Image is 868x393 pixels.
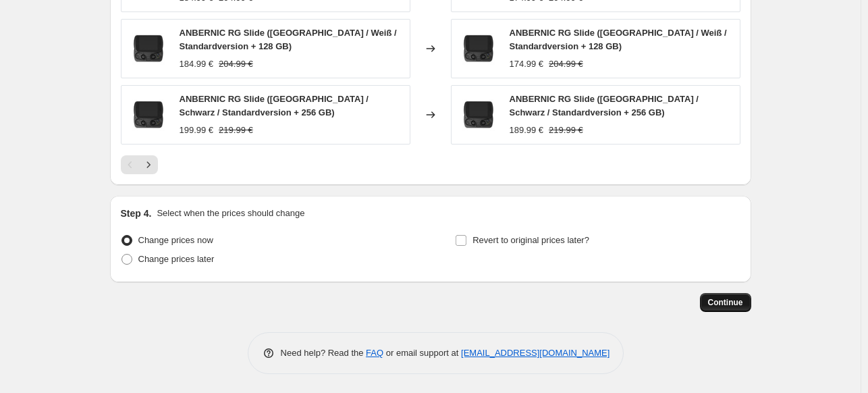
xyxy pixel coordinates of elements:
[458,95,499,135] img: 03_27058b7d-7668-459e-81f6-2bc2814d1637_80x.jpg
[708,297,743,308] span: Continue
[219,57,253,71] strike: 204.99 €
[383,348,461,358] span: or email support at
[458,28,499,69] img: 03_27058b7d-7668-459e-81f6-2bc2814d1637_80x.jpg
[138,254,215,264] span: Change prices later
[510,124,544,137] div: 189.99 €
[180,94,369,117] span: ANBERNIC RG Slide ([GEOGRAPHIC_DATA] / Schwarz / Standardversion + 256 GB)
[121,155,158,174] nav: Pagination
[700,293,751,312] button: Continue
[128,28,169,69] img: 03_27058b7d-7668-459e-81f6-2bc2814d1637_80x.jpg
[510,28,727,51] span: ANBERNIC RG Slide ([GEOGRAPHIC_DATA] / Weiß / Standardversion + 128 GB)
[366,348,383,358] a: FAQ
[180,124,214,137] div: 199.99 €
[510,94,699,117] span: ANBERNIC RG Slide ([GEOGRAPHIC_DATA] / Schwarz / Standardversion + 256 GB)
[219,124,253,137] strike: 219.99 €
[139,155,158,174] button: Next
[157,207,304,220] p: Select when the prices should change
[461,348,609,358] a: [EMAIL_ADDRESS][DOMAIN_NAME]
[549,124,583,137] strike: 219.99 €
[121,207,152,220] h2: Step 4.
[138,235,213,245] span: Change prices now
[281,348,367,358] span: Need help? Read the
[180,57,214,71] div: 184.99 €
[128,95,169,135] img: 03_27058b7d-7668-459e-81f6-2bc2814d1637_80x.jpg
[549,57,583,71] strike: 204.99 €
[510,57,544,71] div: 174.99 €
[180,28,397,51] span: ANBERNIC RG Slide ([GEOGRAPHIC_DATA] / Weiß / Standardversion + 128 GB)
[472,235,589,245] span: Revert to original prices later?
